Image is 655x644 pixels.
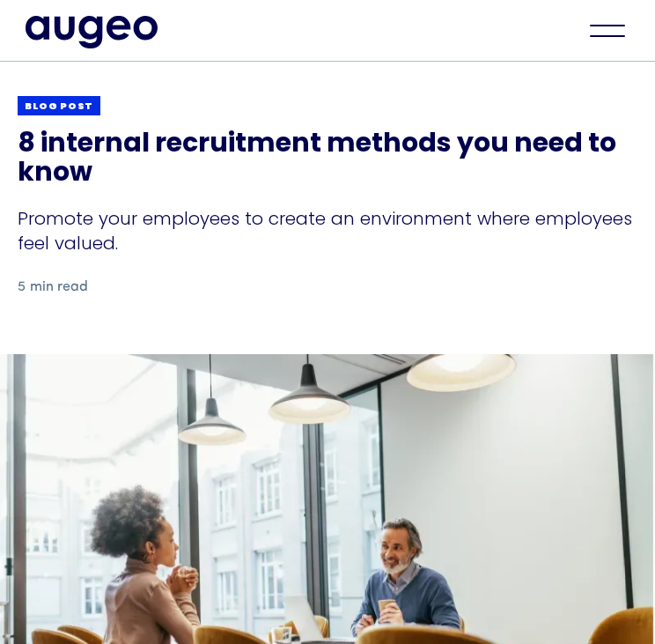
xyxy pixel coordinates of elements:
[26,16,158,49] img: Augeo's full logo in midnight blue.
[18,206,637,255] div: Promote your employees to create an environment where employees feel valued.
[30,277,88,298] div: min read
[18,277,26,298] div: 5
[577,11,638,50] div: menu
[17,16,158,49] a: home
[18,130,637,189] h1: 8 internal recruitment methods you need to know
[25,100,93,114] div: Blog post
